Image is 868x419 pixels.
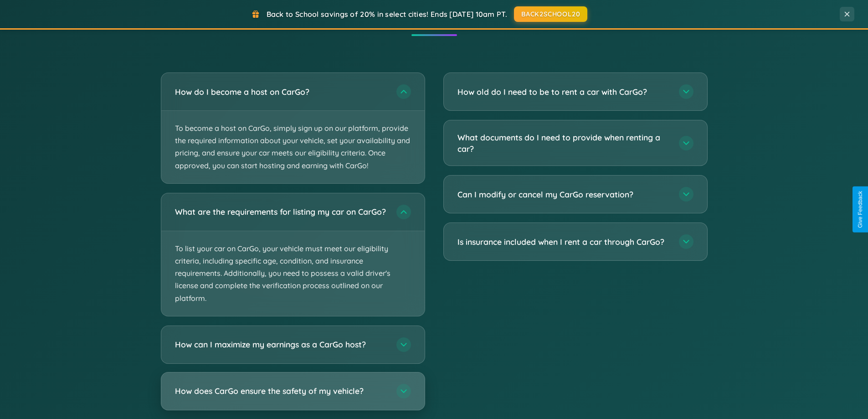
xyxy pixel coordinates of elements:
[457,132,670,154] h3: What documents do I need to provide when renting a car?
[514,6,587,22] button: BACK2SCHOOL20
[175,86,387,98] h3: How do I become a host on CarGo?
[457,236,670,248] h3: Is insurance included when I rent a car through CarGo?
[457,189,670,200] h3: Can I modify or cancel my CarGo reservation?
[175,206,387,217] h3: What are the requirements for listing my car on CarGo?
[175,339,387,350] h3: How can I maximize my earnings as a CarGo host?
[161,111,425,183] p: To become a host on CarGo, simply sign up on our platform, provide the required information about...
[857,191,863,228] div: Give Feedback
[175,385,387,397] h3: How does CarGo ensure the safety of my vehicle?
[267,10,507,19] span: Back to School savings of 20% in select cities! Ends [DATE] 10am PT.
[161,231,425,316] p: To list your car on CarGo, your vehicle must meet our eligibility criteria, including specific ag...
[457,86,670,98] h3: How old do I need to be to rent a car with CarGo?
